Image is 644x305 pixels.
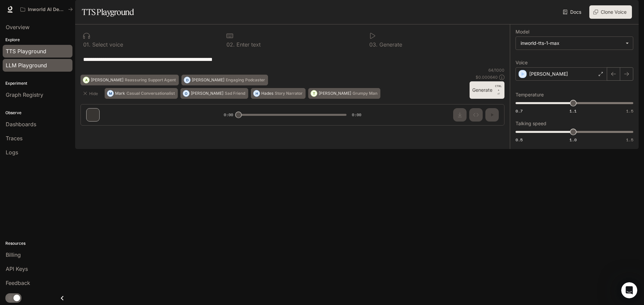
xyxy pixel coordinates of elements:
p: $ 0.000640 [476,74,498,80]
p: Mark [115,91,125,95]
span: 1.1 [570,108,577,114]
p: Temperature [516,92,544,97]
p: CTRL + [495,84,502,92]
p: [PERSON_NAME] [91,78,123,82]
button: D[PERSON_NAME]Engaging Podcaster [181,75,268,85]
span: 1.5 [626,108,633,114]
p: Inworld AI Demos [28,7,65,12]
p: Enter text [235,42,261,47]
div: inworld-tts-1-max [521,40,622,47]
p: [PERSON_NAME] [192,78,224,82]
div: inworld-tts-1-max [516,37,633,50]
p: Voice [516,60,528,65]
p: Grumpy Man [353,91,377,95]
button: A[PERSON_NAME]Reassuring Support Agent [80,75,179,85]
a: Docs [561,5,584,19]
span: 0.7 [516,108,523,114]
p: ⏎ [495,84,502,96]
p: [PERSON_NAME] [191,91,223,95]
button: GenerateCTRL +⏎ [470,81,504,99]
p: 0 3 . [369,42,378,47]
p: 0 1 . [83,42,91,47]
div: A [83,75,89,85]
div: T [311,88,317,99]
button: Clone Voice [589,5,632,19]
p: Reassuring Support Agent [125,78,176,82]
button: Hide [80,88,102,99]
span: 1.0 [570,137,577,143]
p: Model [516,29,529,34]
p: 64 / 1000 [488,67,504,73]
button: MMarkCasual Conversationalist [105,88,178,99]
div: D [184,75,190,85]
div: M [107,88,113,99]
button: T[PERSON_NAME]Grumpy Man [308,88,380,99]
button: O[PERSON_NAME]Sad Friend [180,88,248,99]
p: 0 2 . [226,42,235,47]
p: Casual Conversationalist [126,91,175,95]
div: H [254,88,260,99]
p: Engaging Podcaster [226,78,265,82]
p: Select voice [91,42,123,47]
p: [PERSON_NAME] [529,71,568,77]
p: Sad Friend [225,91,245,95]
p: Talking speed [516,121,546,126]
p: Generate [378,42,402,47]
button: All workspaces [17,3,76,16]
button: HHadesStory Narrator [251,88,306,99]
iframe: Intercom live chat [621,282,637,298]
h1: TTS Playground [82,5,134,19]
p: [PERSON_NAME] [319,91,351,95]
p: Story Narrator [275,91,303,95]
div: O [183,88,189,99]
span: 0.5 [516,137,523,143]
span: 1.5 [626,137,633,143]
p: Hades [261,91,273,95]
